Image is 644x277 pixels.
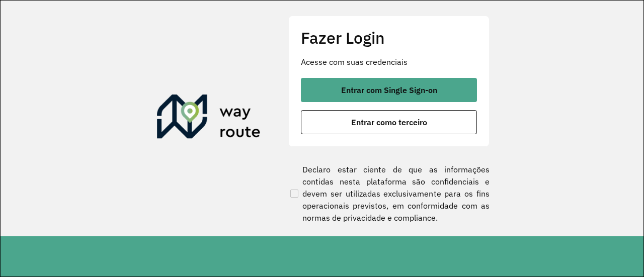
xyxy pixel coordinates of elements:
label: Declaro estar ciente de que as informações contidas nesta plataforma são confidenciais e devem se... [288,163,490,224]
img: Roteirizador AmbevTech [157,95,261,143]
h2: Fazer Login [301,28,477,47]
span: Entrar como terceiro [351,118,427,126]
button: button [301,110,477,134]
span: Entrar com Single Sign-on [341,86,437,94]
p: Acesse com suas credenciais [301,56,477,68]
button: button [301,78,477,102]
